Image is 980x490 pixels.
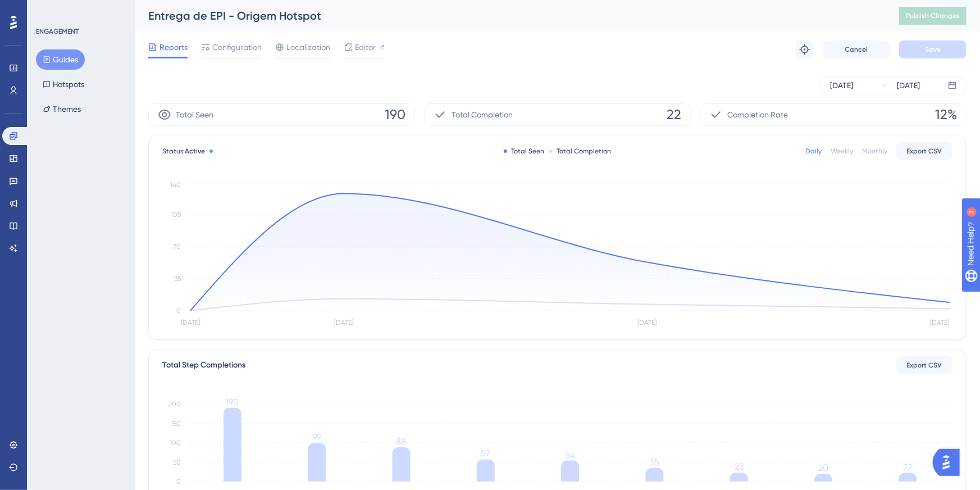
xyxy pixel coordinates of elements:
[176,478,181,486] tspan: 0
[148,8,871,24] div: Entrega de EPI - Origem Hotspot
[899,40,967,58] button: Save
[637,319,657,327] tspan: [DATE]
[907,147,942,156] span: Export CSV
[181,319,200,327] tspan: [DATE]
[226,397,239,407] tspan: 190
[168,400,181,408] tspan: 200
[286,40,330,54] span: Localization
[162,359,245,372] div: Total Step Completions
[185,147,205,155] span: Active
[935,106,957,124] span: 12%
[727,108,788,121] span: Completion Rate
[830,79,853,92] div: [DATE]
[899,7,967,25] button: Publish Changes
[176,307,181,315] tspan: 0
[823,40,890,58] button: Cancel
[171,420,181,428] tspan: 150
[173,459,181,466] tspan: 50
[26,3,70,16] span: Need Help?
[845,45,868,54] span: Cancel
[896,356,952,374] button: Export CSV
[481,448,491,459] tspan: 57
[897,79,920,92] div: [DATE]
[36,74,91,94] button: Hotspots
[170,439,181,447] tspan: 100
[549,147,612,156] div: Total Completion
[667,106,681,124] span: 22
[176,108,213,121] span: Total Seen
[36,27,79,36] div: ENGAGEMENT
[735,461,744,472] tspan: 23
[396,436,407,447] tspan: 88
[907,361,942,370] span: Export CSV
[78,6,81,15] div: 3
[906,11,960,20] span: Publish Changes
[650,457,659,468] tspan: 35
[36,49,85,70] button: Guides
[162,147,205,156] span: Status:
[504,147,545,156] div: Total Seen
[170,181,181,189] tspan: 140
[862,147,887,156] div: Monthly
[933,446,967,479] iframe: UserGuiding AI Assistant Launcher
[925,45,941,54] span: Save
[896,142,952,160] button: Export CSV
[831,147,853,156] div: Weekly
[452,108,513,121] span: Total Completion
[930,319,949,327] tspan: [DATE]
[904,462,913,473] tspan: 22
[805,147,822,156] div: Daily
[355,40,376,54] span: Editor
[159,40,188,54] span: Reports
[334,319,353,327] tspan: [DATE]
[385,106,405,124] span: 190
[171,211,181,219] tspan: 105
[565,450,575,460] tspan: 54
[818,462,828,473] tspan: 20
[212,40,262,54] span: Configuration
[312,432,321,443] tspan: 99
[36,99,88,119] button: Themes
[173,243,181,251] tspan: 70
[174,275,181,283] tspan: 35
